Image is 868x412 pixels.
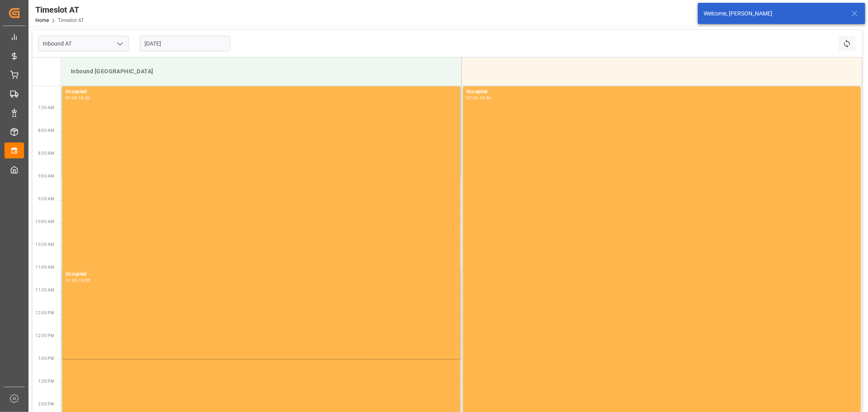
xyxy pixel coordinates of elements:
span: 2:00 PM [38,402,54,406]
div: 07:00 [66,96,77,100]
div: - [478,96,479,100]
div: - [77,278,79,282]
span: 8:00 AM [38,128,54,133]
div: 13:00 [79,278,90,282]
input: Type to search/select [38,36,129,51]
span: 8:30 AM [38,151,54,156]
span: 7:30 AM [38,105,54,110]
span: 1:30 PM [38,379,54,384]
span: 10:30 AM [35,242,54,247]
div: 11:00 [66,278,77,282]
span: 9:30 AM [38,197,54,201]
span: 9:00 AM [38,174,54,178]
span: 1:00 PM [38,356,54,361]
span: 11:00 AM [35,265,54,270]
div: Timeslot AT [35,4,84,16]
span: 12:00 PM [35,311,54,315]
div: Occupied [66,88,457,96]
span: 11:30 AM [35,288,54,292]
span: 12:30 PM [35,333,54,338]
div: Occupied [66,270,457,278]
a: Home [35,18,49,23]
input: DD.MM.YYYY [140,36,230,51]
div: - [77,96,79,100]
div: Welcome, [PERSON_NAME] [704,9,844,18]
div: Inbound [GEOGRAPHIC_DATA] [68,64,455,79]
div: Occupied [466,88,857,96]
button: open menu [114,37,126,50]
div: 07:00 [466,96,478,100]
div: 15:30 [479,96,491,100]
span: 10:00 AM [35,219,54,224]
div: 15:30 [79,96,90,100]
